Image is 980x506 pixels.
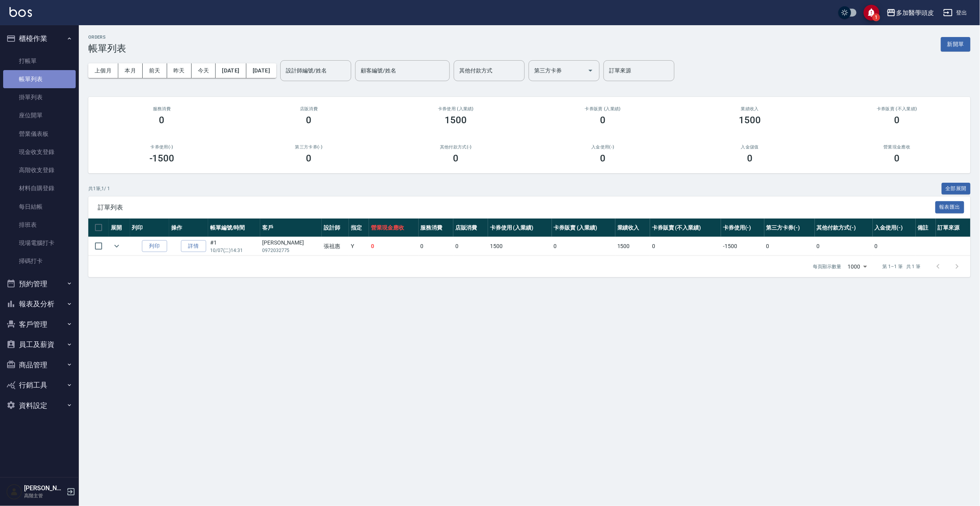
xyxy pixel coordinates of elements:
[246,63,276,78] button: [DATE]
[935,201,965,213] button: 報表匯出
[3,314,76,335] button: 客戶管理
[306,153,312,164] h3: 0
[192,63,216,78] button: 今天
[488,237,551,256] td: 1500
[815,219,873,237] th: 其他付款方式(-)
[369,237,419,256] td: 0
[3,395,76,416] button: 資料設定
[453,153,459,164] h3: 0
[739,115,761,126] h3: 1500
[600,115,606,126] h3: 0
[392,145,520,150] h2: 其他付款方式(-)
[453,237,488,256] td: 0
[894,115,900,126] h3: 0
[873,237,916,256] td: 0
[262,239,320,247] div: [PERSON_NAME]
[169,219,208,237] th: 操作
[392,106,520,111] h2: 卡券使用 (入業績)
[130,219,169,237] th: 列印
[3,125,76,143] a: 營業儀表板
[650,219,721,237] th: 卡券販賣 (不入業績)
[3,179,76,197] a: 材料自購登錄
[118,63,143,78] button: 本月
[6,484,22,500] img: Person
[322,237,349,256] td: 張祖惠
[349,237,369,256] td: Y
[419,219,453,237] th: 服務消費
[181,240,206,252] a: 詳情
[3,52,76,70] a: 打帳單
[3,252,76,270] a: 掃碼打卡
[419,237,453,256] td: 0
[686,145,814,150] h2: 入金儲值
[3,161,76,179] a: 高階收支登錄
[813,263,842,270] p: 每頁顯示數量
[216,63,246,78] button: [DATE]
[208,237,260,256] td: #1
[3,234,76,252] a: 現場電腦打卡
[873,219,916,237] th: 入金使用(-)
[941,37,971,52] button: 新開單
[600,153,606,164] h3: 0
[686,106,814,111] h2: 業績收入
[3,88,76,106] a: 掛單列表
[109,219,130,237] th: 展開
[941,40,971,48] a: 新開單
[916,219,936,237] th: 備註
[3,143,76,161] a: 現金收支登錄
[445,115,467,126] h3: 1500
[167,63,192,78] button: 昨天
[3,216,76,234] a: 排班表
[3,375,76,395] button: 行銷工具
[3,198,76,216] a: 每日結帳
[883,263,921,270] p: 第 1–1 筆 共 1 筆
[872,13,880,21] span: 1
[764,237,815,256] td: 0
[935,203,965,211] a: 報表匯出
[349,219,369,237] th: 指定
[3,274,76,294] button: 預約管理
[764,219,815,237] th: 第三方卡券(-)
[815,237,873,256] td: 0
[24,492,64,499] p: 高階主管
[98,106,226,111] h3: 服務消費
[88,43,126,54] h3: 帳單列表
[210,247,258,254] p: 10/07 (二) 14:31
[453,219,488,237] th: 店販消費
[3,106,76,124] a: 座位開單
[306,115,312,126] h3: 0
[488,219,551,237] th: 卡券使用 (入業績)
[3,28,76,49] button: 櫃檯作業
[88,63,118,78] button: 上個月
[883,5,937,21] button: 多加醫學頭皮
[936,219,971,237] th: 訂單來源
[615,237,650,256] td: 1500
[245,145,373,150] h2: 第三方卡券(-)
[208,219,260,237] th: 帳單編號/時間
[539,106,667,111] h2: 卡券販賣 (入業績)
[88,35,126,40] h2: ORDERS
[864,5,879,20] button: save
[650,237,721,256] td: 0
[98,204,935,211] span: 訂單列表
[143,63,167,78] button: 前天
[539,145,667,150] h2: 入金使用(-)
[615,219,650,237] th: 業績收入
[88,185,110,192] p: 共 1 筆, 1 / 1
[721,237,764,256] td: -1500
[584,64,597,77] button: Open
[747,153,753,164] h3: 0
[322,219,349,237] th: 設計師
[833,106,961,111] h2: 卡券販賣 (不入業績)
[369,219,419,237] th: 營業現金應收
[245,106,373,111] h2: 店販消費
[3,294,76,314] button: 報表及分析
[833,145,961,150] h2: 營業現金應收
[111,240,123,252] button: expand row
[159,115,165,126] h3: 0
[3,70,76,88] a: 帳單列表
[940,6,971,20] button: 登出
[24,484,64,492] h5: [PERSON_NAME]
[845,256,870,277] div: 1000
[894,153,900,164] h3: 0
